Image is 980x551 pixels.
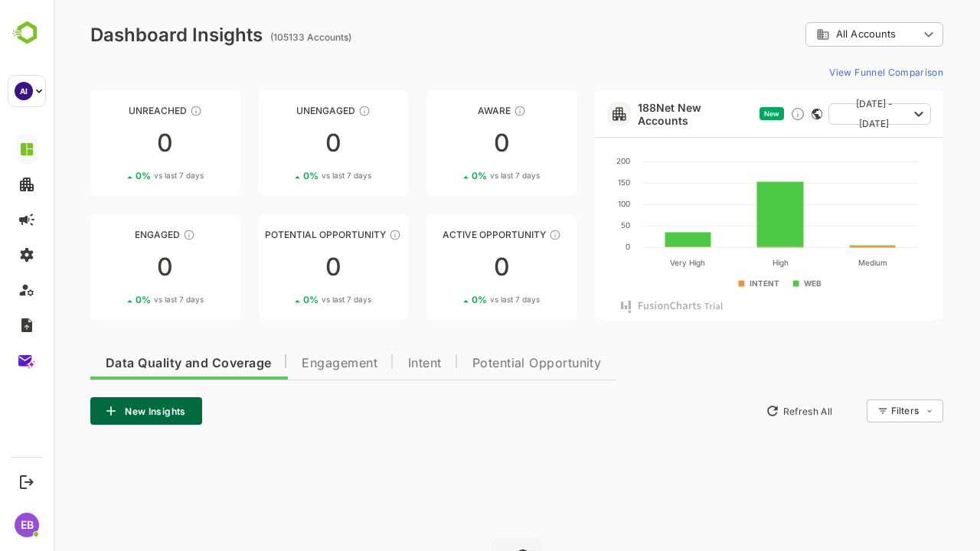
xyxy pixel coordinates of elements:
img: BambooboxLogoMark.f1c84d78b4c51b1a7b5f700c9845e183.svg [8,18,47,47]
div: These accounts are warm, further nurturing would qualify them to MQAs [129,229,142,241]
div: This card does not support filter and segments [758,109,769,119]
div: All Accounts [763,28,865,41]
span: vs last 7 days [436,294,486,305]
div: Potential Opportunity [205,229,355,240]
div: These accounts have just entered the buying cycle and need further nurturing [460,105,472,117]
span: vs last 7 days [436,170,486,181]
a: EngagedThese accounts are warm, further nurturing would qualify them to MQAs00%vs last 7 days [37,214,187,320]
a: UnengagedThese accounts have not shown enough engagement and need nurturing00%vs last 7 days [205,90,355,196]
span: vs last 7 days [268,294,318,305]
a: Active OpportunityThese accounts have open opportunities which might be at any of the Sales Stage... [373,214,523,320]
div: 0 % [418,170,486,181]
div: 0 [205,131,355,155]
a: Potential OpportunityThese accounts are MQAs and can be passed on to Inside Sales00%vs last 7 days [205,214,355,320]
text: 100 [564,199,577,208]
a: AwareThese accounts have just entered the buying cycle and need further nurturing00%vs last 7 days [373,90,523,196]
text: 0 [572,242,577,251]
span: Engagement [248,357,324,370]
div: Dashboard Insights [37,24,209,46]
div: These accounts have open opportunities which might be at any of the Sales Stages [495,229,508,241]
button: New Insights [37,397,149,425]
text: 150 [564,178,577,187]
button: [DATE] - [DATE] [775,103,877,125]
div: EB [15,513,39,537]
div: 0 [37,255,187,279]
div: All Accounts [752,20,890,50]
span: [DATE] - [DATE] [787,94,854,134]
div: These accounts have not been engaged with for a defined time period [136,105,149,117]
button: Logout [16,471,37,492]
div: Active Opportunity [373,229,523,240]
div: 0 [373,255,523,279]
span: All Accounts [782,28,842,40]
div: These accounts are MQAs and can be passed on to Inside Sales [335,229,348,241]
button: View Funnel Comparison [769,60,890,84]
span: Data Quality and Coverage [52,357,217,370]
div: 0 % [250,170,318,181]
a: UnreachedThese accounts have not been engaged with for a defined time period00%vs last 7 days [37,90,187,196]
span: vs last 7 days [100,170,150,181]
a: 188Net New Accounts [584,101,700,127]
text: 200 [563,156,577,165]
div: 0 % [82,294,150,305]
div: Filters [838,405,865,416]
div: 0 % [82,170,150,181]
span: vs last 7 days [268,170,318,181]
div: These accounts have not shown enough engagement and need nurturing [305,105,317,117]
span: Potential Opportunity [419,357,548,370]
span: vs last 7 days [100,294,150,305]
span: Intent [354,357,388,370]
text: 50 [567,220,577,230]
div: Engaged [37,229,187,240]
div: AI [15,82,33,100]
ag: (105133 Accounts) [217,31,302,43]
div: 0 [205,255,355,279]
div: 0 [37,131,187,155]
div: Filters [836,397,890,425]
span: New [710,109,726,118]
div: 0 % [250,294,318,305]
div: Unengaged [205,105,355,116]
div: 0 % [418,294,486,305]
button: Refresh All [705,399,786,423]
div: Discover new ICP-fit accounts showing engagement — via intent surges, anonymous website visits, L... [737,106,752,122]
text: Medium [804,258,833,267]
text: Very High [616,258,652,268]
div: 0 [373,131,523,155]
div: Aware [373,105,523,116]
text: High [718,258,734,268]
div: Unreached [37,105,187,116]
